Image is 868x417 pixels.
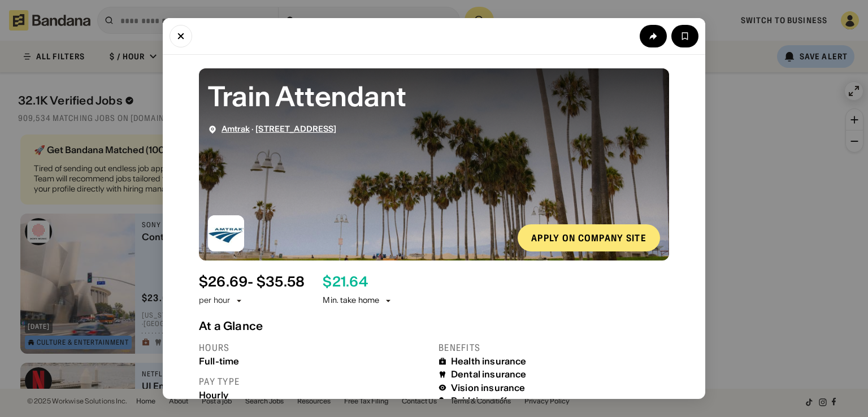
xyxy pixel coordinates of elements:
[199,295,230,306] div: per hour
[323,295,393,306] div: Min. take home
[199,390,429,401] div: Hourly
[323,274,367,290] div: $ 21.64
[518,224,660,251] a: Apply on company site
[199,319,669,333] div: At a Glance
[199,342,429,354] div: Hours
[208,215,244,251] img: Amtrak logo
[199,274,305,290] div: $ 26.69 - $35.58
[222,124,250,134] a: Amtrak
[451,383,526,393] div: Vision insurance
[451,369,527,380] div: Dental insurance
[222,124,337,134] div: ·
[451,356,527,367] div: Health insurance
[451,396,507,406] div: Paid time off
[208,77,660,115] div: Train Attendant
[199,376,429,388] div: Pay type
[199,356,429,367] div: Full-time
[531,233,646,242] div: Apply on company site
[255,124,336,134] a: [STREET_ADDRESS]
[439,342,669,354] div: Benefits
[170,25,192,47] button: Close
